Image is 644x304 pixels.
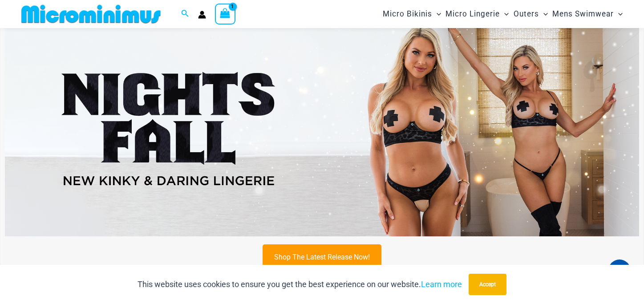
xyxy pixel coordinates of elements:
[614,3,623,25] span: Menu Toggle
[198,11,206,19] a: Account icon link
[383,3,432,25] span: Micro Bikinis
[550,3,625,25] a: Mens SwimwearMenu ToggleMenu Toggle
[215,4,235,24] a: View Shopping Cart, 1 items
[469,274,506,295] button: Accept
[511,3,550,25] a: OutersMenu ToggleMenu Toggle
[18,4,164,24] img: MM SHOP LOGO FLAT
[381,3,443,25] a: Micro BikinisMenu ToggleMenu Toggle
[379,1,626,27] nav: Site Navigation
[263,244,381,270] a: Shop The Latest Release Now!
[138,278,462,291] p: This website uses cookies to ensure you get the best experience on our website.
[500,3,509,25] span: Menu Toggle
[181,8,189,20] a: Search icon link
[446,3,500,25] span: Micro Lingerie
[421,280,462,289] a: Learn more
[552,3,614,25] span: Mens Swimwear
[443,3,511,25] a: Micro LingerieMenu ToggleMenu Toggle
[432,3,441,25] span: Menu Toggle
[514,3,539,25] span: Outers
[539,3,548,25] span: Menu Toggle
[5,21,639,236] img: Night's Fall Silver Leopard Pack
